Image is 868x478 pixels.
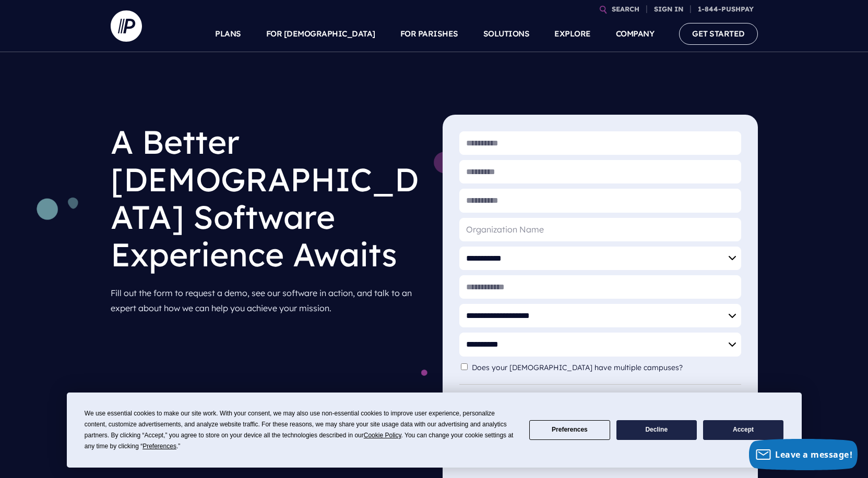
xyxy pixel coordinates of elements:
button: Preferences [529,420,610,440]
a: GET STARTED [679,23,758,44]
span: Cookie Policy [364,432,401,439]
a: COMPANY [616,16,655,52]
p: Fill out the form to request a demo, see our software in action, and talk to an expert about how ... [111,281,426,320]
button: Accept [703,420,783,440]
a: FOR PARISHES [400,16,458,52]
label: Does your [DEMOGRAPHIC_DATA] have multiple campuses? [472,363,688,372]
span: Leave a message! [775,449,852,460]
button: Decline [616,420,697,440]
a: PLANS [215,16,241,52]
a: FOR [DEMOGRAPHIC_DATA] [266,16,375,52]
span: Preferences [142,443,176,450]
div: Cookie Consent Prompt [67,393,802,468]
div: By filling out the form you consent to receive information from Pushpay at the email address or t... [459,384,741,417]
a: EXPLORE [554,16,591,52]
h1: A Better [DEMOGRAPHIC_DATA] Software Experience Awaits [111,115,426,281]
div: We use essential cookies to make our site work. With your consent, we may also use non-essential ... [85,408,517,452]
button: Leave a message! [749,439,858,470]
a: SOLUTIONS [483,16,530,52]
input: Organization Name [459,218,741,241]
